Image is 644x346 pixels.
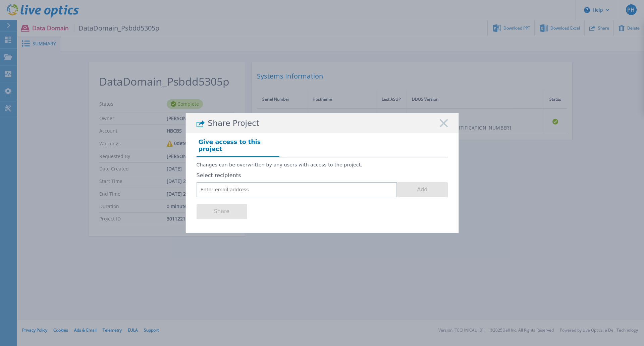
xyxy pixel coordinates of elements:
[197,172,448,179] label: Select recipients
[197,182,397,197] input: Enter email address
[197,162,448,168] p: Changes can be overwritten by any users with access to the project.
[397,182,448,197] button: Add
[197,204,247,219] button: Share
[197,137,279,157] h4: Give access to this project
[208,119,260,128] span: Share Project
